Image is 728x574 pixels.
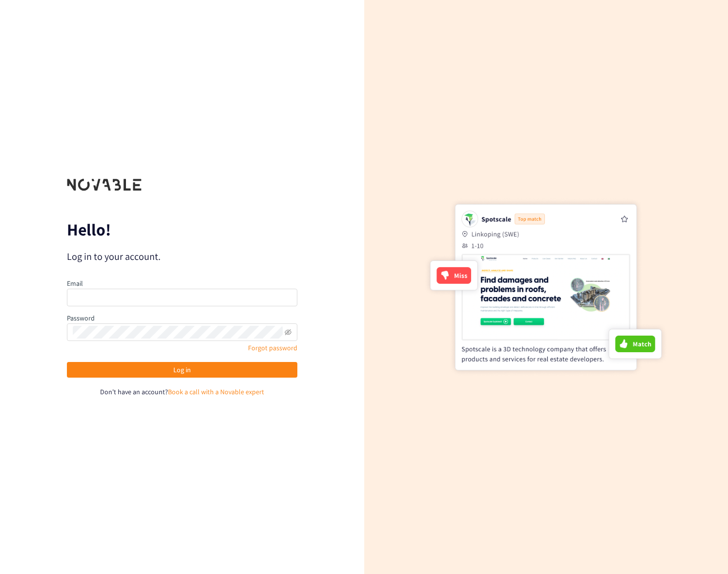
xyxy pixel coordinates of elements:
[173,364,191,375] span: Log in
[100,387,168,396] span: Don't have an account?
[248,343,297,352] a: Forgot password
[67,222,297,237] p: Hello!
[67,279,83,288] label: Email
[67,314,95,322] label: Password
[168,387,264,396] a: Book a call with a Novable expert
[285,329,291,336] span: eye-invisible
[67,362,297,378] button: Log in
[67,250,297,263] p: Log in to your account.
